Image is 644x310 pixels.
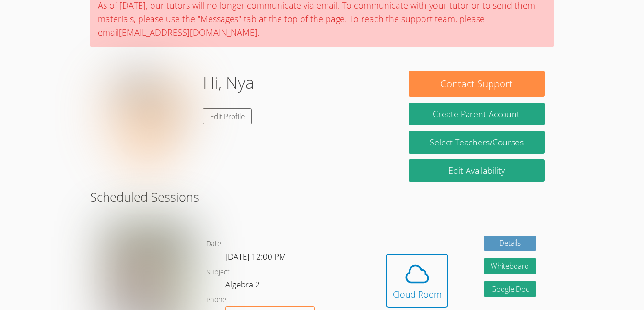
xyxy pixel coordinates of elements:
img: default.png [99,71,195,167]
dt: Subject [206,266,230,278]
button: Cloud Room [386,254,448,308]
a: Select Teachers/Courses [409,131,545,154]
a: Edit Profile [203,108,252,124]
a: Details [484,236,537,251]
a: Google Doc [484,281,537,297]
dt: Phone [206,294,226,306]
dt: Date [206,238,221,250]
h2: Scheduled Sessions [90,188,554,206]
button: Contact Support [409,71,545,97]
button: Whiteboard [484,258,537,274]
div: Cloud Room [393,287,442,301]
dd: Algebra 2 [225,278,262,294]
button: Create Parent Account [409,103,545,125]
a: Edit Availability [409,159,545,182]
h1: Hi, Nya [203,71,254,95]
span: [DATE] 12:00 PM [225,251,286,262]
